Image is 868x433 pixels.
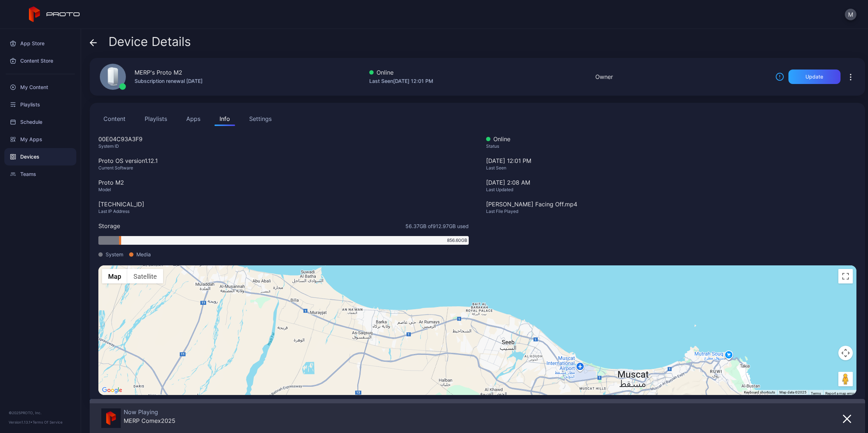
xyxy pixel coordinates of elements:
[9,420,33,424] span: Version 1.13.1 •
[486,156,856,178] div: [DATE] 12:01 PM
[109,35,191,49] span: Device Details
[486,200,856,209] div: [PERSON_NAME] Facing Off.mp4
[33,420,63,424] a: Terms Of Service
[845,9,856,20] button: M
[4,113,76,131] a: Schedule
[9,410,72,416] div: © 2025 PROTO, Inc.
[4,52,76,70] a: Content Store
[838,346,853,360] button: Map camera controls
[486,165,856,171] div: Last Seen
[4,165,76,183] a: Teams
[124,408,175,416] div: Now Playing
[136,251,151,258] span: Media
[100,386,124,395] a: Open this area in Google Maps (opens a new window)
[127,269,163,283] button: Show satellite imagery
[98,178,469,187] div: Proto M2
[135,68,182,77] div: MERP's Proto M2
[486,187,856,193] div: Last Updated
[98,200,469,209] div: [TECHNICAL_ID]
[98,135,469,143] div: 00E04C93A3F9
[135,77,203,85] div: Subscription renewal [DATE]
[486,178,856,187] div: [DATE] 2:08 AM
[825,391,854,395] a: Report a map error
[140,112,172,126] button: Playlists
[805,74,823,80] div: Update
[595,72,613,81] div: Owner
[244,112,277,126] button: Settings
[4,131,76,148] a: My Apps
[486,209,856,214] div: Last File Played
[779,390,807,394] span: Map data ©2025
[124,417,175,424] div: MERP Comex2025
[181,112,205,126] button: Apps
[4,35,76,52] a: App Store
[811,391,821,395] a: Terms (opens in new tab)
[744,390,775,395] button: Keyboard shortcuts
[98,187,469,193] div: Model
[447,237,467,244] span: 856.60 GB
[98,209,469,214] div: Last IP Address
[369,77,433,85] div: Last Seen [DATE] 12:01 PM
[98,156,469,165] div: Proto OS version 1.12.1
[486,143,856,149] div: Status
[102,269,127,283] button: Show street map
[788,70,841,84] button: Update
[838,372,853,386] button: Drag Pegman onto the map to open Street View
[98,165,469,171] div: Current Software
[369,68,433,77] div: Online
[838,269,853,283] button: Toggle fullscreen view
[405,222,469,230] span: 56.37 GB of 912.97 GB used
[106,251,123,258] span: System
[220,114,230,123] div: Info
[4,96,76,113] a: Playlists
[4,79,76,96] a: My Content
[98,112,131,126] button: Content
[4,148,76,165] a: Devices
[100,386,124,395] img: Google
[98,222,120,230] div: Storage
[214,112,235,126] button: Info
[249,114,272,123] div: Settings
[486,135,856,143] div: Online
[98,143,469,149] div: System ID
